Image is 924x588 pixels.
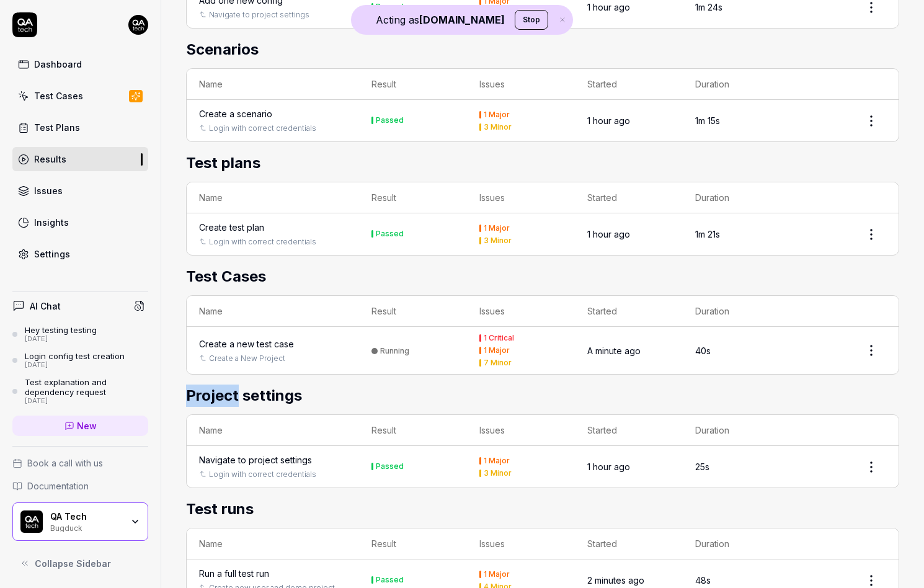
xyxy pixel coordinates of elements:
button: Collapse Sidebar [12,551,148,576]
a: Book a call with us [12,457,148,470]
th: Issues [467,296,575,327]
div: QA Tech [50,511,122,522]
a: Test Cases [12,84,148,108]
div: Results [34,153,66,166]
a: Test Plans [12,115,148,140]
time: 40s [695,345,711,356]
th: Started [575,296,683,327]
a: Test explanation and dependency request[DATE] [12,377,148,406]
th: Name [187,182,359,213]
a: Navigate to project settings [209,9,309,20]
time: 1 hour ago [587,2,630,12]
div: 5 Minor [484,10,512,17]
a: Create a scenario [199,107,272,120]
a: Issues [12,179,148,203]
div: 1 Major [484,225,510,232]
th: Result [359,69,467,100]
div: 1 Major [484,457,510,465]
time: 2 minutes ago [587,575,644,586]
a: Navigate to project settings [199,453,312,466]
th: Name [187,528,359,559]
th: Result [359,415,467,446]
h2: Project settings [186,385,899,407]
div: 7 Minor [484,359,512,367]
span: Documentation [27,479,89,492]
a: Hey testing testing[DATE] [12,325,148,344]
div: 3 Minor [484,237,512,244]
th: Name [187,296,359,327]
div: Passed [376,117,404,124]
div: Hey testing testing [25,325,97,335]
th: Duration [683,528,791,559]
a: Login with correct credentials [209,236,316,247]
th: Started [575,69,683,100]
th: Started [575,528,683,559]
time: 25s [695,461,709,472]
a: Results [12,147,148,171]
div: Test Plans [34,121,80,134]
th: Started [575,182,683,213]
a: Dashboard [12,52,148,76]
time: 1m 21s [695,229,720,239]
h2: Test Cases [186,265,899,288]
h4: AI Chat [30,300,61,313]
th: Issues [467,182,575,213]
th: Issues [467,415,575,446]
span: Book a call with us [27,457,103,470]
span: New [77,419,97,432]
time: 1 hour ago [587,229,630,239]
div: Passed [376,576,404,584]
a: Login with correct credentials [209,469,316,480]
div: Login config test creation [25,351,125,361]
div: 1 Critical [484,334,514,342]
div: Test explanation and dependency request [25,377,148,398]
div: 3 Minor [484,123,512,131]
div: Create test plan [199,221,264,234]
div: Running [380,346,409,355]
th: Duration [683,415,791,446]
time: 48s [695,575,711,586]
th: Result [359,528,467,559]
a: Run a full test run [199,567,269,580]
th: Duration [683,182,791,213]
a: Settings [12,242,148,266]
div: [DATE] [25,397,148,406]
a: Documentation [12,479,148,492]
div: 3 Minor [484,470,512,477]
div: [DATE] [25,335,97,344]
a: Insights [12,210,148,234]
th: Duration [683,69,791,100]
time: 1m 15s [695,115,720,126]
th: Duration [683,296,791,327]
th: Issues [467,69,575,100]
time: 1 hour ago [587,115,630,126]
a: Create a New Project [209,353,285,364]
a: New [12,416,148,436]
a: Create a new test case [199,337,294,350]
div: Bugduck [50,522,122,532]
th: Started [575,415,683,446]
h2: Test plans [186,152,899,174]
div: Passed [376,3,404,11]
div: 1 Major [484,347,510,354]
h2: Test runs [186,498,899,520]
div: Settings [34,247,70,261]
th: Result [359,296,467,327]
div: 1 Major [484,111,510,118]
div: Passed [376,230,404,238]
a: Login config test creation[DATE] [12,351,148,370]
img: 7ccf6c19-61ad-4a6c-8811-018b02a1b829.jpg [128,15,148,35]
time: A minute ago [587,345,641,356]
button: Stop [515,10,548,30]
th: Name [187,415,359,446]
a: Login with correct credentials [209,123,316,134]
th: Issues [467,528,575,559]
h2: Scenarios [186,38,899,61]
div: Passed [376,463,404,470]
div: Dashboard [34,58,82,71]
div: Issues [34,184,63,197]
div: Test Cases [34,89,83,102]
